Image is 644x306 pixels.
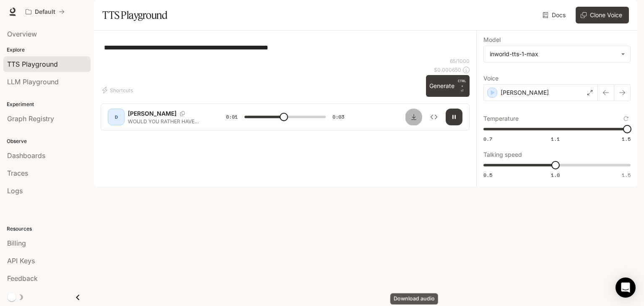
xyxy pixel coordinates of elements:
[109,110,123,124] div: D
[35,8,55,16] p: Default
[615,277,636,298] div: Open Intercom Messenger
[576,7,629,23] button: Clone Voice
[458,78,466,93] p: ⏎
[484,46,630,62] div: inworld-tts-1-max
[128,109,177,118] p: [PERSON_NAME]
[426,109,442,125] button: Inspect
[101,83,136,97] button: Shortcuts
[483,37,501,43] p: Model
[450,57,470,65] p: 65 / 1000
[458,78,466,88] p: CTRL +
[490,50,617,58] div: inworld-tts-1-max
[390,293,438,305] div: Download audio
[551,171,560,179] span: 1.0
[483,171,492,179] span: 0.5
[434,66,461,73] p: $ 0.000650
[332,113,344,121] span: 0:03
[226,113,238,121] span: 0:01
[501,88,549,97] p: [PERSON_NAME]
[22,3,68,20] button: All workspaces
[405,109,422,125] button: Download audio
[622,171,631,179] span: 1.5
[483,116,519,122] p: Temperature
[541,7,569,23] a: Docs
[483,152,522,158] p: Talking speed
[177,111,188,116] button: Copy Voice ID
[483,75,499,81] p: Voice
[551,135,560,143] span: 1.1
[621,114,631,123] button: Reset to default
[102,7,167,23] h1: TTS Playground
[483,135,492,143] span: 0.7
[622,135,631,143] span: 1.5
[128,118,206,125] p: WOULD YOU RATHER HAVE UNLIMITED PIZZA 🍕 OR UNLIMITED BURGERS 🍔?
[426,75,470,97] button: GenerateCTRL +⏎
